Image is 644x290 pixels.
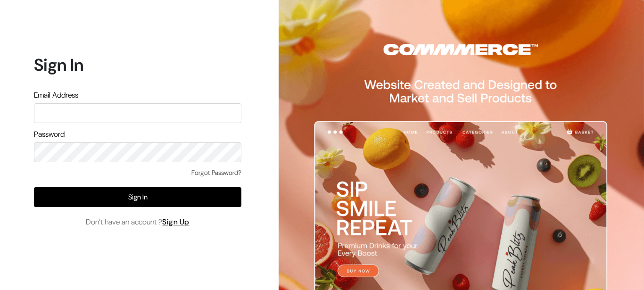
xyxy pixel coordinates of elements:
h1: Sign In [34,55,241,75]
a: Forgot Password? [191,168,241,178]
a: Sign Up [162,217,190,227]
label: Email Address [34,90,78,101]
span: Don’t have an account ? [86,216,190,228]
button: Sign In [34,187,241,207]
label: Password [34,129,65,140]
